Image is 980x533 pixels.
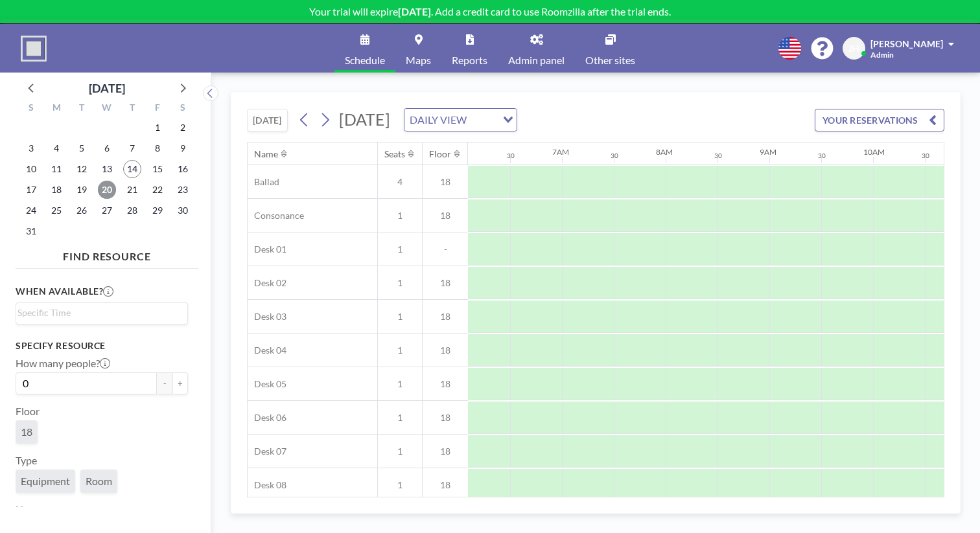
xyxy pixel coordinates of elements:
a: Other sites [575,24,646,73]
label: Type [16,454,37,467]
div: T [119,100,145,117]
span: - [423,244,468,255]
span: Desk 03 [248,311,286,323]
button: - [157,372,172,394]
span: Monday, August 25, 2025 [47,201,65,220]
div: Name [254,148,278,160]
input: Search for option [17,306,180,320]
div: 8AM [656,147,673,157]
span: Saturday, August 9, 2025 [174,139,192,157]
span: Wednesday, August 20, 2025 [98,181,116,199]
div: 30 [611,152,618,160]
span: 1 [378,378,422,390]
span: 1 [378,244,422,255]
span: 18 [423,277,468,289]
img: organization-logo [21,36,47,62]
h4: FIND RESOURCE [16,245,198,263]
span: Friday, August 15, 2025 [148,160,167,178]
label: How many people? [16,357,110,370]
span: Monday, August 11, 2025 [47,160,65,178]
span: Friday, August 1, 2025 [148,119,167,137]
a: Admin panel [498,24,575,73]
span: Wednesday, August 6, 2025 [98,139,116,157]
span: Saturday, August 23, 2025 [174,181,192,199]
label: Name [16,503,42,516]
span: 1 [378,412,422,424]
div: 10AM [863,147,885,157]
span: Friday, August 8, 2025 [148,139,167,157]
a: Maps [395,24,441,73]
span: JH [848,43,859,54]
span: Tuesday, August 19, 2025 [73,181,91,199]
span: Sunday, August 17, 2025 [22,181,40,199]
span: Admin panel [508,55,565,65]
b: [DATE] [398,5,431,17]
span: Ballad [248,176,279,188]
button: [DATE] [247,109,288,131]
span: Desk 02 [248,277,286,289]
input: Search for option [471,111,495,128]
span: Desk 07 [248,446,286,457]
span: Friday, August 29, 2025 [148,201,167,220]
span: 1 [378,345,422,356]
div: W [95,100,120,117]
span: 1 [378,479,422,491]
span: 18 [423,446,468,457]
span: Desk 05 [248,378,286,390]
span: Tuesday, August 5, 2025 [73,139,91,157]
span: Sunday, August 24, 2025 [22,201,40,220]
span: 4 [378,176,422,188]
span: Saturday, August 16, 2025 [174,160,192,178]
div: S [19,100,44,117]
span: [PERSON_NAME] [870,38,943,49]
span: Other sites [585,55,635,65]
div: Search for option [404,109,517,131]
span: 18 [423,345,468,356]
span: Reports [452,55,487,65]
span: Wednesday, August 27, 2025 [98,201,116,220]
span: Thursday, August 7, 2025 [123,139,141,157]
div: S [170,100,195,117]
button: YOUR RESERVATIONS [815,109,944,131]
a: Reports [441,24,498,73]
div: [DATE] [89,79,125,97]
span: 18 [423,479,468,491]
div: Seats [384,148,405,160]
span: Monday, August 18, 2025 [47,181,65,199]
span: Friday, August 22, 2025 [148,181,167,199]
span: Sunday, August 3, 2025 [22,139,40,157]
span: Equipment [21,475,70,488]
span: Schedule [345,55,385,65]
span: DAILY VIEW [407,111,469,128]
span: Tuesday, August 12, 2025 [73,160,91,178]
span: 1 [378,311,422,323]
div: 30 [818,152,826,160]
div: 30 [922,152,929,160]
div: 30 [714,152,722,160]
span: Saturday, August 30, 2025 [174,201,192,220]
button: + [172,372,188,394]
span: 18 [423,378,468,390]
span: Wednesday, August 13, 2025 [98,160,116,178]
span: Room [86,475,112,488]
span: Admin [870,50,894,60]
div: 7AM [552,147,569,157]
span: Tuesday, August 26, 2025 [73,201,91,220]
span: Saturday, August 2, 2025 [174,119,192,137]
div: 30 [507,152,515,160]
span: Sunday, August 31, 2025 [22,222,40,240]
span: 18 [423,311,468,323]
div: Search for option [16,303,187,323]
div: T [69,100,95,117]
span: 1 [378,446,422,457]
span: Thursday, August 14, 2025 [123,160,141,178]
span: Desk 06 [248,412,286,424]
label: Floor [16,405,40,418]
span: 18 [423,210,468,221]
div: M [44,100,69,117]
span: [DATE] [339,109,390,129]
span: 1 [378,210,422,221]
span: 18 [21,425,32,438]
span: 1 [378,277,422,289]
a: Schedule [334,24,395,73]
